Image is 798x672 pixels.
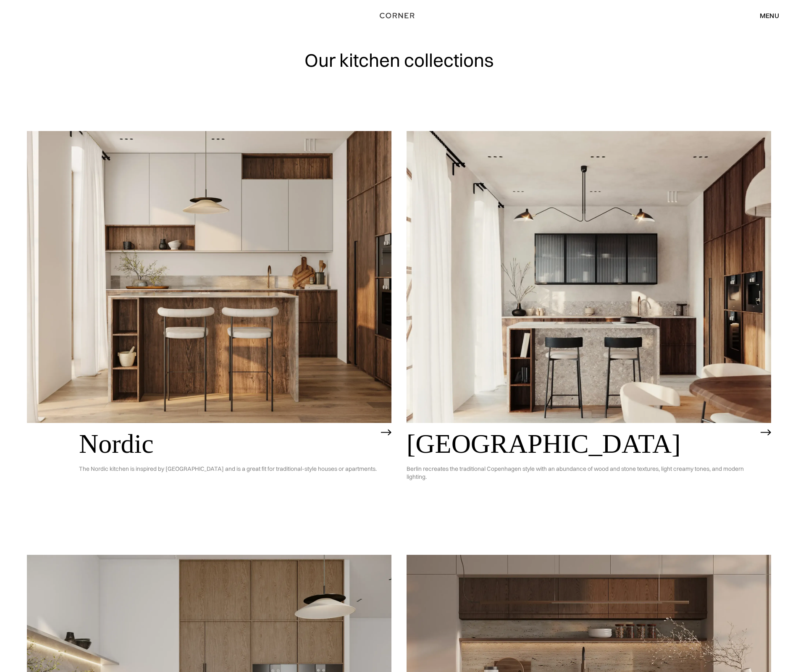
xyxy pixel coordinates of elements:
[407,459,756,487] p: Berlin recreates the traditional Copenhagen style with an abundance of wood and stone textures, l...
[27,131,391,532] a: NordicThe Nordic kitchen is inspired by [GEOGRAPHIC_DATA] and is a great fit for traditional-styl...
[751,8,779,23] div: menu
[349,10,449,21] a: home
[304,50,494,70] h1: Our kitchen collections
[760,12,779,19] div: menu
[407,131,771,540] a: [GEOGRAPHIC_DATA]Berlin recreates the traditional Copenhagen style with an abundance of wood and ...
[79,429,377,459] h2: Nordic
[79,459,377,479] p: The Nordic kitchen is inspired by [GEOGRAPHIC_DATA] and is a great fit for traditional-style hous...
[407,429,756,459] h2: [GEOGRAPHIC_DATA]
